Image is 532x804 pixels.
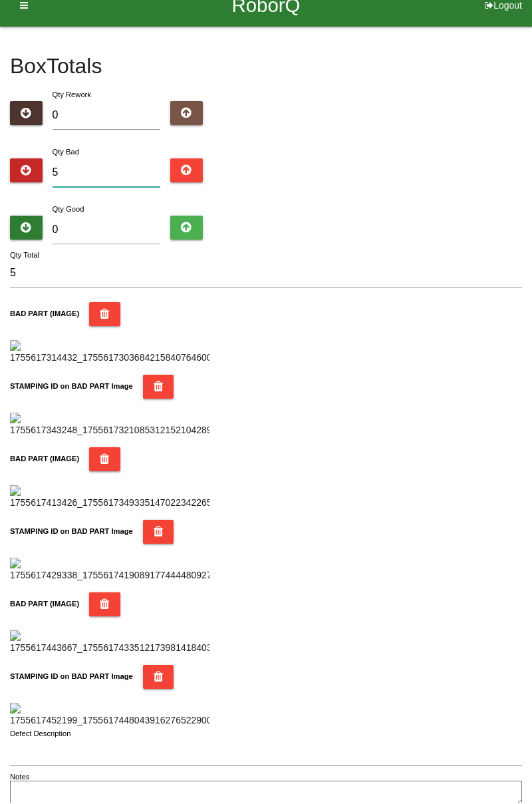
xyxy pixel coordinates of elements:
label: Notes [10,773,29,784]
label: Qty Bad [53,149,79,157]
b: STAMPING ID on BAD PART Image [10,528,133,536]
label: Qty Total [10,251,39,262]
label: Defect Description [10,729,71,741]
button: STAMPING ID on BAD PART Image [143,521,174,545]
img: 1755617343248_17556173210853121521042899864397.jpg [10,414,209,439]
img: 1755617413426_1755617349335147022342265043520.jpg [10,487,209,511]
img: 1755617443667_17556174335121739814184035712602.jpg [10,632,209,656]
b: BAD PART (IMAGE) [10,456,79,464]
button: STAMPING ID on BAD PART Image [143,666,174,690]
label: Qty Rework [53,92,91,100]
b: BAD PART (IMAGE) [10,311,79,319]
img: 1755617452199_17556174480439162765229005225049.jpg [10,704,209,729]
button: BAD PART (IMAGE) [89,449,120,473]
b: STAMPING ID on BAD PART Image [10,383,133,391]
b: STAMPING ID on BAD PART Image [10,674,133,682]
img: 1755617429338_17556174190891774444809270392595.jpg [10,559,209,584]
b: BAD PART (IMAGE) [10,601,79,609]
label: Qty Good [53,206,84,214]
button: BAD PART (IMAGE) [89,303,120,327]
button: BAD PART (IMAGE) [89,594,120,618]
button: STAMPING ID on BAD PART Image [143,376,174,400]
img: 1755617314432_17556173036842158407646008645348.jpg [10,341,209,366]
h4: Box Totals [10,56,522,79]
